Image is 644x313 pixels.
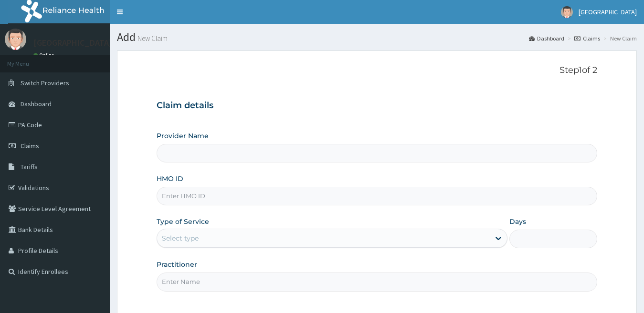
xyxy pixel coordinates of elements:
span: Dashboard [21,100,52,108]
input: Enter Name [157,273,598,291]
label: Provider Name [157,131,209,141]
a: Dashboard [529,34,564,42]
a: Claims [574,34,600,42]
li: New Claim [601,34,637,42]
img: User Image [561,6,573,18]
label: Practitioner [157,260,197,269]
div: Select type [162,233,199,243]
h3: Claim details [157,101,598,111]
p: [GEOGRAPHIC_DATA] [33,39,112,47]
span: Tariffs [21,162,38,171]
small: New Claim [136,35,168,42]
img: User Image [5,29,26,50]
label: HMO ID [157,174,183,183]
label: Type of Service [157,217,209,226]
h1: Add [117,31,637,43]
span: Switch Providers [21,79,69,87]
label: Days [509,217,526,226]
span: Claims [21,141,39,150]
p: Step 1 of 2 [157,65,598,76]
a: Online [33,52,56,59]
span: [GEOGRAPHIC_DATA] [579,8,637,16]
input: Enter HMO ID [157,187,598,205]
